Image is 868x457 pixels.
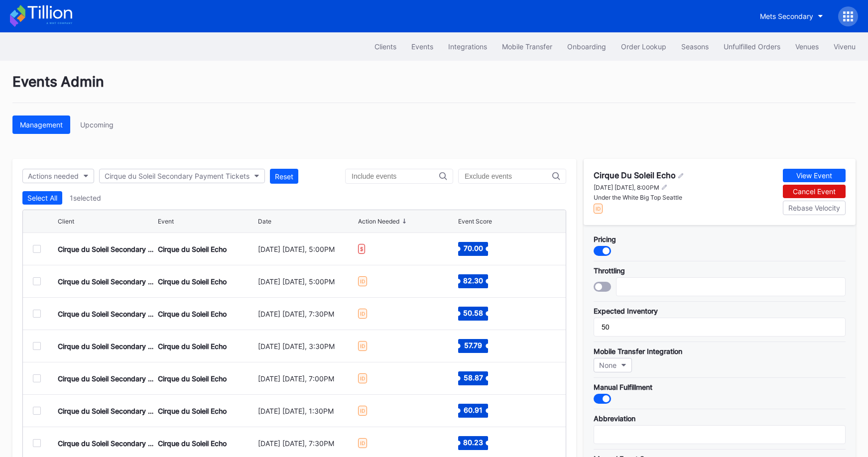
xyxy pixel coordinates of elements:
div: ID [358,276,367,286]
button: Seasons [674,37,716,56]
div: Cirque du Soleil Echo [158,374,227,383]
div: Events Admin [12,73,856,103]
div: Rebase Velocity [788,204,840,212]
div: Cirque du Soleil Echo [158,245,227,253]
div: Mobile Transfer Integration [594,347,846,355]
text: 60.91 [464,406,483,414]
div: Vivenu [834,42,856,51]
a: Upcoming [73,115,121,134]
div: Expected Inventory [594,307,846,315]
div: Reset [275,172,293,181]
div: Cirque du Soleil Secondary Payment Tickets [58,374,155,383]
div: ID [358,373,367,383]
div: Unfulfilled Orders [724,42,780,51]
text: 80.23 [463,438,483,447]
input: Include events [352,172,439,180]
button: Onboarding [560,37,614,56]
button: Rebase Velocity [783,201,846,215]
button: Clients [367,37,404,56]
div: [DATE] [DATE], 7:00PM [258,374,356,383]
button: Venues [788,37,826,56]
div: [DATE] [DATE], 1:30PM [258,407,356,415]
button: Mobile Transfer [495,37,560,56]
div: 1 selected [70,194,101,202]
div: Cirque Du Soleil Echo [594,170,676,180]
div: Cirque du Soleil Secondary Payment Tickets [58,245,155,253]
div: None [599,361,617,369]
div: ID [358,341,367,351]
text: 70.00 [464,244,483,252]
div: Order Lookup [621,42,666,51]
button: Unfulfilled Orders [716,37,788,56]
div: Select All [27,194,57,202]
div: Cirque du Soleil Secondary Payment Tickets [105,172,249,180]
div: Event [158,218,174,225]
div: [DATE] [DATE], 7:30PM [258,439,356,448]
div: Onboarding [567,42,606,51]
div: Seasons [681,42,709,51]
div: $ [358,244,365,254]
button: View Event [783,169,846,182]
button: Mets Secondary [752,7,831,25]
div: Management [20,120,63,129]
div: Cirque du Soleil Secondary Payment Tickets [58,439,155,448]
div: Mets Secondary [760,12,813,20]
div: Action Needed [358,218,399,225]
div: Actions needed [28,172,79,180]
button: Order Lookup [614,37,674,56]
div: Client [58,218,74,225]
button: None [594,358,632,372]
text: 58.87 [464,373,483,382]
div: Under the White Big Top Seattle [594,194,684,201]
text: 50.58 [463,309,483,317]
div: Mobile Transfer [502,42,552,51]
div: Cirque du Soleil Secondary Payment Tickets [58,407,155,415]
div: [DATE] [DATE], 7:30PM [258,310,356,318]
div: Events [411,42,433,51]
div: Cirque du Soleil Secondary Payment Tickets [58,277,155,286]
div: Throttling [594,266,846,275]
div: [DATE] [DATE], 5:00PM [258,277,356,286]
button: Cancel Event [783,185,846,198]
div: Date [258,218,271,225]
div: [DATE] [DATE], 8:00PM [594,184,659,191]
div: View Event [796,171,832,180]
div: ID [594,204,603,214]
div: Cirque du Soleil Echo [158,277,227,286]
input: Exclude events [465,172,552,180]
div: Cancel Event [793,187,836,196]
button: Cirque du Soleil Secondary Payment Tickets [99,169,265,183]
div: Cirque du Soleil Echo [158,439,227,448]
div: Cirque du Soleil Echo [158,407,227,415]
button: Vivenu [826,37,863,56]
button: Events [404,37,441,56]
div: Clients [374,42,396,51]
button: Reset [270,169,298,184]
text: 82.30 [463,276,483,285]
div: Cirque du Soleil Echo [158,310,227,318]
div: Manual Fulfillment [594,383,846,391]
div: [DATE] [DATE], 5:00PM [258,245,356,253]
div: Integrations [448,42,487,51]
div: [DATE] [DATE], 3:30PM [258,342,356,350]
div: Venues [795,42,819,51]
div: Pricing [594,235,846,243]
div: ID [358,438,367,448]
button: Integrations [441,37,495,56]
div: ID [358,309,367,319]
div: Cirque du Soleil Secondary Payment Tickets [58,342,155,350]
text: 57.79 [464,341,482,349]
button: Management [12,115,70,134]
div: Cirque du Soleil Echo [158,342,227,350]
div: Event Score [458,218,492,225]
